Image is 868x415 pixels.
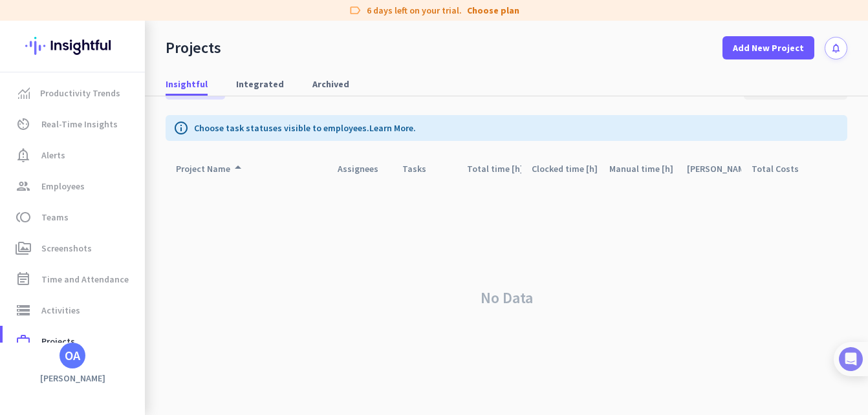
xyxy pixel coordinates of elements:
i: group [16,178,31,194]
i: info [173,120,189,136]
span: Alerts [41,147,65,163]
span: Productivity Trends [40,85,120,101]
i: work_outline [16,334,31,349]
div: Projects [166,38,221,58]
span: Teams [41,209,69,225]
div: You're just a few steps away from completing the essential app setup [18,96,241,127]
button: Help [129,325,194,376]
div: OA [65,349,80,362]
span: Archived [312,78,349,90]
span: Tasks [212,357,240,366]
div: It's time to add your employees! This is crucial since Insightful will start collecting their act... [50,246,225,301]
div: Assignees [338,160,392,178]
button: Messages [65,325,129,376]
img: Insightful logo [25,21,120,71]
div: Add employees [50,225,219,238]
span: Real-Time Insights [41,116,118,132]
a: notification_importantAlerts [3,140,145,171]
span: Insightful [166,78,208,90]
div: [PERSON_NAME] [687,160,741,178]
a: Learn More. [369,122,416,134]
div: Project Name [176,160,246,178]
span: Add New Project [733,41,804,54]
div: [PERSON_NAME] from Insightful [72,139,213,152]
button: notifications [825,37,847,59]
span: Activities [41,303,80,318]
div: Total time [h] [467,160,521,178]
div: 🎊 Welcome to Insightful! 🎊 [18,50,241,96]
i: storage [16,303,31,318]
div: Manual time [h] [609,160,677,178]
p: 4 steps [13,170,46,184]
a: work_outlineProjects [3,326,145,357]
a: av_timerReal-Time Insights [3,109,145,140]
i: av_timer [16,116,31,132]
div: Total Costs [752,160,806,178]
a: menu-itemProductivity Trends [3,78,145,109]
a: tollTeams [3,202,145,233]
i: toll [16,209,31,225]
span: Projects [41,334,75,349]
p: Choose task statuses visible to employees. [194,122,416,134]
i: notifications [830,43,841,54]
a: event_noteTime and Attendance [3,264,145,295]
div: No Data [166,181,847,415]
i: notification_important [16,147,31,163]
div: 1Add employees [24,220,235,241]
a: Show me how [50,311,141,337]
button: Add New Project [722,36,814,59]
div: Close [227,5,250,28]
a: groupEmployees [3,171,145,202]
span: Time and Attendance [41,271,129,287]
div: Tasks [402,160,442,178]
button: Tasks [194,325,259,376]
a: storageActivities [3,295,145,326]
img: menu-item [18,87,30,99]
span: Integrated [236,78,284,90]
i: perm_media [16,240,31,256]
span: Screenshots [41,240,92,256]
p: About 10 minutes [165,170,246,184]
img: Intercom Logo [839,347,863,371]
div: Clocked time [h] [532,160,599,178]
i: label [349,4,362,17]
span: Messages [75,357,120,366]
a: Choose plan [467,4,519,17]
span: Home [19,357,45,366]
i: event_note [16,271,31,287]
img: Profile image for Tamara [46,135,67,156]
h1: Tasks [110,6,151,28]
i: arrow_drop_up [230,160,246,175]
span: Help [151,357,172,366]
span: Employees [41,178,85,194]
div: Show me how [50,301,225,337]
a: perm_mediaScreenshots [3,233,145,264]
